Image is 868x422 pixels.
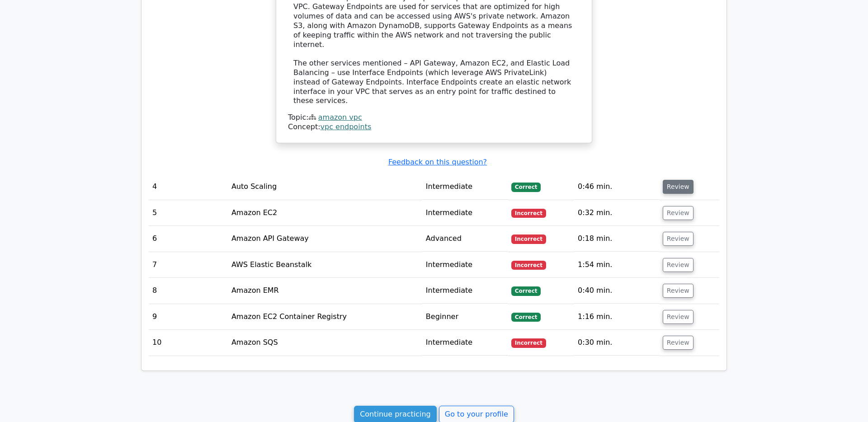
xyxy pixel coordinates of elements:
[663,180,693,194] button: Review
[574,330,659,356] td: 0:30 min.
[149,304,228,330] td: 9
[663,284,693,298] button: Review
[422,278,508,304] td: Intermediate
[149,252,228,278] td: 7
[574,304,659,330] td: 1:16 min.
[574,278,659,304] td: 0:40 min.
[422,200,508,226] td: Intermediate
[149,174,228,200] td: 4
[511,261,546,270] span: Incorrect
[422,330,508,356] td: Intermediate
[663,258,693,272] button: Review
[228,252,422,278] td: AWS Elastic Beanstalk
[149,330,228,356] td: 10
[422,226,508,252] td: Advanced
[228,304,422,330] td: Amazon EC2 Container Registry
[422,174,508,200] td: Intermediate
[511,338,546,347] span: Incorrect
[149,200,228,226] td: 5
[574,226,659,252] td: 0:18 min.
[422,252,508,278] td: Intermediate
[511,234,546,244] span: Incorrect
[663,310,693,324] button: Review
[511,286,541,295] span: Correct
[511,183,541,192] span: Correct
[228,174,422,200] td: Auto Scaling
[149,226,228,252] td: 6
[511,209,546,218] span: Incorrect
[288,113,580,122] div: Topic:
[228,200,422,226] td: Amazon EC2
[318,113,362,122] a: amazon vpc
[321,122,372,131] a: vpc endpoints
[574,252,659,278] td: 1:54 min.
[663,232,693,246] button: Review
[422,304,508,330] td: Beginner
[228,330,422,356] td: Amazon SQS
[228,278,422,304] td: Amazon EMR
[149,278,228,304] td: 8
[388,158,487,166] a: Feedback on this question?
[288,122,580,132] div: Concept:
[228,226,422,252] td: Amazon API Gateway
[663,336,693,350] button: Review
[663,206,693,220] button: Review
[511,313,541,322] span: Correct
[574,200,659,226] td: 0:32 min.
[574,174,659,200] td: 0:46 min.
